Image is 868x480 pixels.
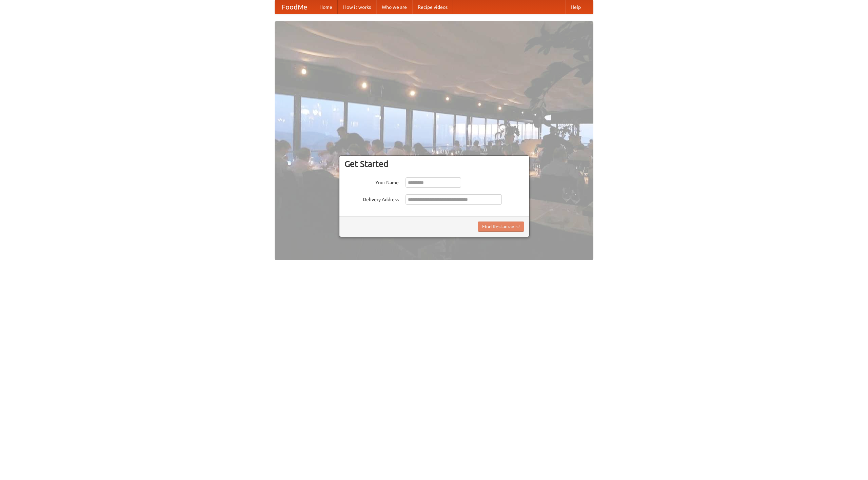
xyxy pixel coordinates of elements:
a: Home [314,0,338,14]
label: Your Name [344,177,399,186]
button: Find Restaurants! [478,222,524,232]
a: FoodMe [275,0,314,14]
a: Help [565,0,586,14]
a: How it works [338,0,376,14]
a: Recipe videos [412,0,453,14]
h3: Get Started [344,159,524,169]
a: Who we are [376,0,412,14]
label: Delivery Address [344,194,399,203]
